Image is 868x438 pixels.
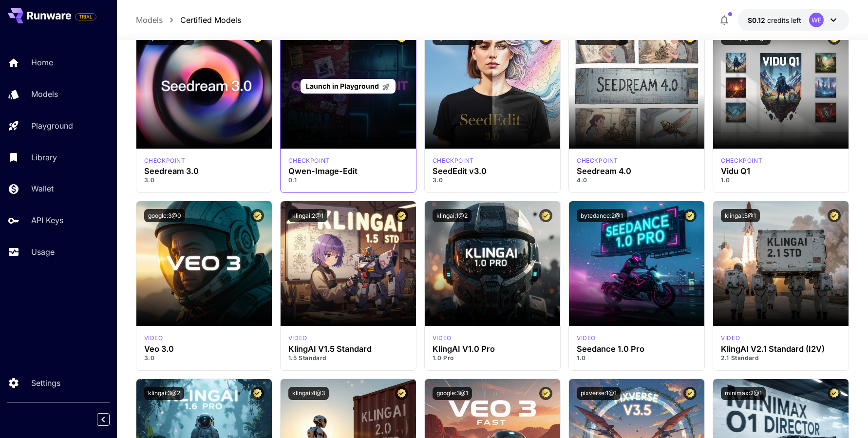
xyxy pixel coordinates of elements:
[288,209,327,222] button: klingai:2@1
[721,156,762,165] div: vidu_q1_image
[104,411,117,428] div: Collapse sidebar
[721,176,841,185] p: 1.0
[433,156,474,165] div: seededit_3_0
[577,344,697,354] h3: Seedance 1.0 Pro
[144,167,264,176] h3: Seedream 3.0
[577,156,618,165] div: seedream4
[144,209,185,222] button: google:3@0
[31,246,55,258] p: Usage
[433,156,474,165] p: checkpoint
[433,334,452,343] p: video
[288,176,408,185] p: 0.1
[433,176,552,185] p: 3.0
[288,334,307,343] p: video
[75,11,96,22] span: Add your payment card to enable full platform functionality.
[31,57,53,68] p: Home
[683,209,697,222] button: Certified Model – Vetted for best performance and includes a commercial license.
[288,156,330,165] div: qwen_image_edit
[577,334,596,343] p: video
[433,334,452,343] div: klingai_1_0_pro
[144,334,163,343] div: google_veo_3
[433,167,552,176] h3: SeedEdit v3.0
[577,387,621,400] button: pixverse:1@1
[395,387,408,400] button: Certified Model – Vetted for best performance and includes a commercial license.
[433,344,552,354] h3: KlingAI V1.0 Pro
[721,334,740,343] p: video
[144,156,186,165] p: checkpoint
[288,354,408,362] p: 1.5 Standard
[577,354,697,362] p: 1.0
[721,167,841,176] h3: Vidu Q1
[433,354,552,362] p: 1.0 Pro
[539,209,552,222] button: Certified Model – Vetted for best performance and includes a commercial license.
[251,387,264,400] button: Certified Model – Vetted for best performance and includes a commercial license.
[577,167,697,176] h3: Seedream 4.0
[721,156,762,165] p: checkpoint
[433,387,472,400] button: google:3@1
[97,413,110,426] button: Collapse sidebar
[251,209,264,222] button: Certified Model – Vetted for best performance and includes a commercial license.
[136,14,241,26] nav: breadcrumb
[144,156,186,165] div: seedream3
[577,334,596,343] div: seedance_1_0_pro
[31,88,58,100] p: Models
[577,156,618,165] p: checkpoint
[767,16,801,24] span: credits left
[301,79,396,94] a: Launch in Playground
[144,176,264,185] p: 3.0
[288,334,307,343] div: klingai_1_5_std
[577,209,627,222] button: bytedance:2@1
[539,387,552,400] button: Certified Model – Vetted for best performance and includes a commercial license.
[721,209,760,222] button: klingai:5@1
[721,354,841,362] p: 2.1 Standard
[31,120,73,132] p: Playground
[31,214,63,226] p: API Keys
[31,377,60,389] p: Settings
[144,354,264,362] p: 3.0
[828,209,841,222] button: Certified Model – Vetted for best performance and includes a commercial license.
[31,152,57,163] p: Library
[144,387,184,400] button: klingai:3@2
[809,13,824,27] div: WE
[144,344,264,354] h3: Veo 3.0
[721,387,766,400] button: minimax:2@1
[683,387,697,400] button: Certified Model – Vetted for best performance and includes a commercial license.
[75,13,96,20] span: TRIAL
[577,176,697,185] p: 4.0
[136,14,163,26] a: Models
[306,82,379,90] span: Launch in Playground
[180,14,241,26] a: Certified Models
[738,9,849,31] button: $0.1244WE
[748,15,801,25] div: $0.1244
[433,209,472,222] button: klingai:1@2
[748,16,767,24] span: $0.12
[828,387,841,400] button: Certified Model – Vetted for best performance and includes a commercial license.
[288,156,330,165] p: checkpoint
[721,344,841,354] h3: KlingAI V2.1 Standard (I2V)
[395,209,408,222] button: Certified Model – Vetted for best performance and includes a commercial license.
[288,167,408,176] h3: Qwen-Image-Edit
[721,334,740,343] div: klingai_2_1_std
[31,183,54,194] p: Wallet
[288,344,408,354] h3: KlingAI V1.5 Standard
[144,334,163,343] p: video
[288,387,329,400] button: klingai:4@3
